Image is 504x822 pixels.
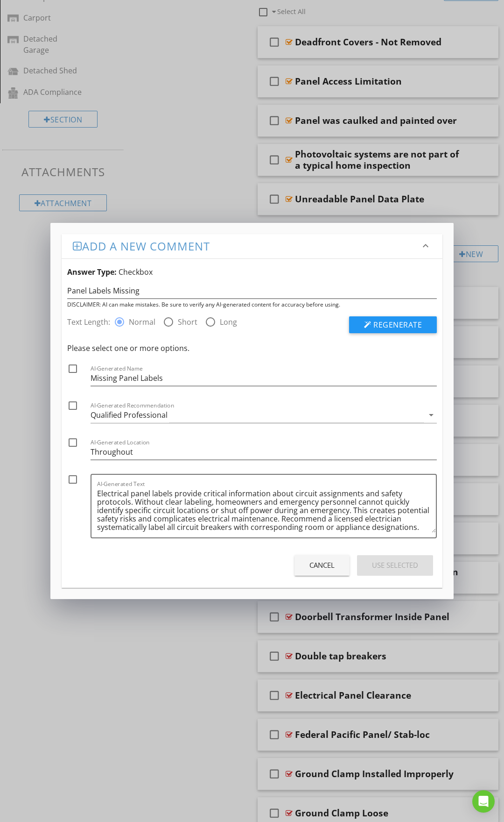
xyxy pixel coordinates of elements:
strong: Answer Type: [67,267,117,277]
i: keyboard_arrow_down [420,240,431,251]
div: DISCLAIMER: AI can make mistakes. Be sure to verify any AI-generated content for accuracy before ... [67,300,437,309]
div: Please select one or more options. [67,343,437,354]
span: Regenerate [373,320,422,330]
h3: Add a new comment [73,240,420,252]
input: AI-Generated Name [91,371,437,386]
i: arrow_drop_down [426,409,437,421]
div: Qualified Professional [91,411,168,419]
label: Long [220,317,237,327]
label: Text Length: [67,316,114,328]
button: Regenerate [349,316,437,333]
span: Checkbox [119,267,153,277]
button: Cancel [294,555,350,576]
div: Open Intercom Messenger [472,790,495,813]
label: Normal [129,317,155,327]
label: Short [178,317,197,327]
div: Cancel [309,560,335,571]
input: AI-Generated Location [91,444,437,460]
input: Enter a few words (ex: leaky kitchen faucet) [67,283,437,299]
